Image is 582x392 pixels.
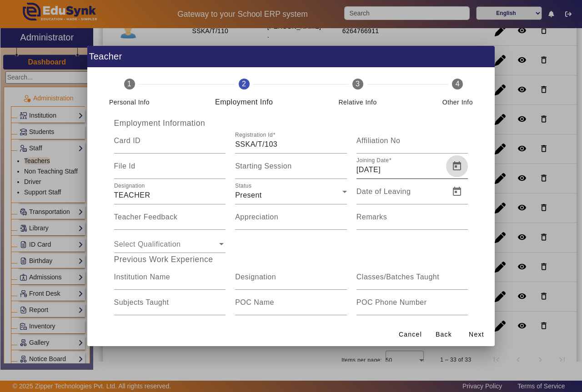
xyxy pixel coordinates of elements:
input: Remarks [356,215,468,226]
button: Open calendar [446,181,468,203]
button: Back [429,326,458,342]
mat-label: Designation [235,273,276,281]
button: Open calendar [446,155,468,177]
mat-label: Affiliation No [356,137,401,144]
input: POC Name [235,301,347,312]
div: Employment Info [215,97,273,108]
span: Next [469,330,484,339]
mat-label: Registration Id [235,132,273,138]
mat-label: Designation [114,183,145,189]
mat-label: File Id [114,162,135,170]
span: 2 [242,79,246,89]
span: Present [235,191,262,199]
span: 1 [127,79,131,89]
span: 3 [356,79,360,89]
mat-label: POC Name [235,298,274,306]
div: Personal Info [109,97,150,108]
h5: Previous Work Experience [109,255,473,264]
span: Cancel [399,330,422,339]
span: 4 [456,79,460,89]
mat-label: Card ID [114,137,141,144]
mat-label: Appreciation [235,213,278,221]
div: Other Info [442,97,473,108]
input: Designation [235,275,347,286]
span: Back [436,330,452,339]
button: Next [462,326,491,342]
h5: Employment Information [109,119,473,128]
mat-label: Classes/Batches Taught [356,273,439,281]
div: Relative Info [338,97,376,108]
input: Subjects Taught [114,301,226,312]
input: Designation [114,190,226,201]
button: Cancel [395,326,426,342]
mat-label: Status [235,183,251,189]
input: Appreciation [235,215,347,226]
mat-label: POC Phone Number [356,298,427,306]
h1: Teacher [87,46,495,67]
mat-label: Teacher Feedback [114,213,178,221]
input: Card ID [114,139,226,150]
input: Affiliation No [356,139,468,150]
input: Registration Id [235,139,347,150]
mat-label: Subjects Taught [114,298,169,306]
mat-label: Starting Session [235,162,292,170]
mat-label: Institution Name [114,273,171,281]
mat-label: Remarks [356,213,387,221]
mat-label: Joining Date [356,157,389,163]
input: File Id [114,164,226,175]
mat-label: Date of Leaving [356,188,411,195]
input: Joining Date [356,164,445,175]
